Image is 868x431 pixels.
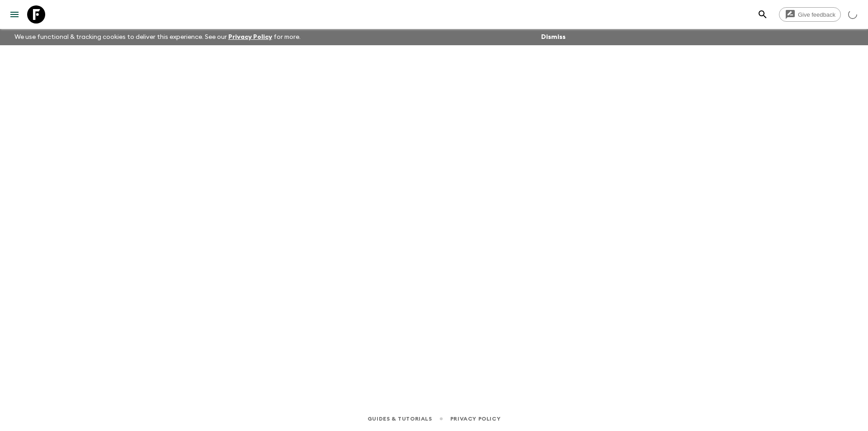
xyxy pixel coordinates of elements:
a: Guides & Tutorials [368,414,432,424]
a: Privacy Policy [228,34,272,40]
span: Give feedback [793,11,840,18]
button: menu [5,5,24,24]
a: Give feedback [779,7,841,22]
a: Privacy Policy [450,414,500,424]
button: Dismiss [539,31,568,43]
button: search adventures [754,5,772,24]
p: We use functional & tracking cookies to deliver this experience. See our for more. [11,29,304,45]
